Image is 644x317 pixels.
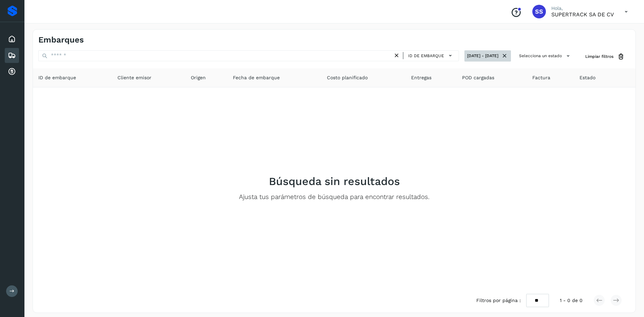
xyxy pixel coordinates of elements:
span: Limpiar filtros [585,53,613,60]
span: Origen [191,74,206,81]
span: Cliente emisor [117,74,151,81]
span: POD cargadas [462,74,494,81]
button: [DATE] - [DATE] [464,50,511,62]
p: Hola, [551,5,614,11]
h4: Embarques [38,35,84,45]
button: ID de embarque [406,51,456,61]
div: Inicio [5,32,19,47]
p: SUPERTRACK SA DE CV [551,11,614,18]
button: Limpiar filtros [580,50,630,63]
button: Selecciona un estado [516,50,574,62]
p: Ajusta tus parámetros de búsqueda para encontrar resultados. [239,193,429,201]
span: Estado [579,74,595,81]
span: Factura [532,74,550,81]
span: 1 - 0 de 0 [560,297,583,304]
span: Costo planificado [327,74,368,81]
h2: Búsqueda sin resultados [269,175,400,188]
span: Entregas [411,74,431,81]
div: Cuentas por cobrar [5,64,19,79]
span: Fecha de embarque [233,74,280,81]
span: ID de embarque [408,53,444,59]
span: ID de embarque [38,74,76,81]
div: Embarques [5,48,19,63]
span: Filtros por página : [476,297,521,304]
